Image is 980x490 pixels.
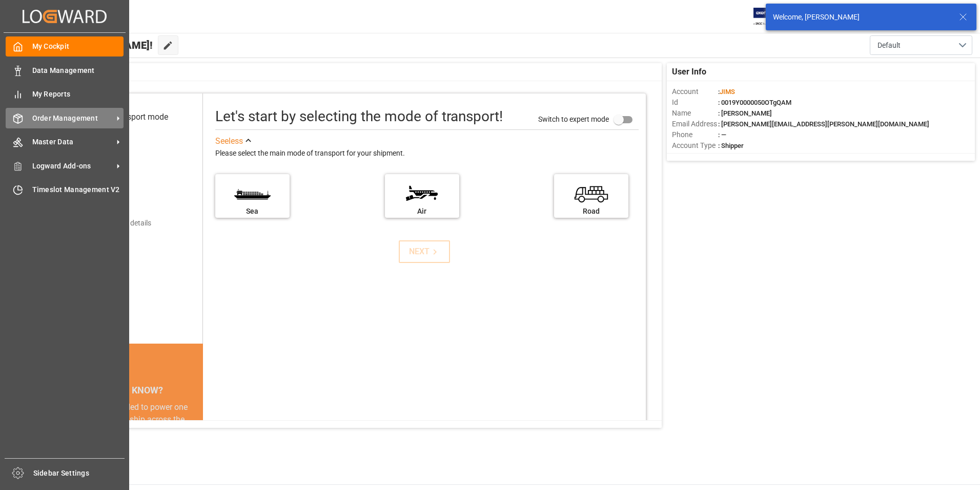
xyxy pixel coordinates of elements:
div: Sea [220,206,284,217]
span: : [PERSON_NAME] [718,109,772,117]
button: open menu [870,35,972,55]
div: Let's start by selecting the mode of transport! [215,106,503,127]
span: User Info [672,66,706,78]
span: Phone [672,129,718,140]
div: Add shipping details [87,218,151,229]
span: Hello [PERSON_NAME]! [43,35,153,55]
span: Email Address [672,119,718,129]
button: next slide / item [189,401,203,487]
div: Welcome, [PERSON_NAME] [773,12,949,23]
button: NEXT [399,240,450,263]
span: Logward Add-ons [32,161,113,172]
div: See less [215,135,243,147]
span: Sidebar Settings [33,468,125,479]
span: Name [672,108,718,119]
span: : — [718,131,726,139]
span: Data Management [32,65,124,76]
span: : Shipper [718,142,744,149]
div: Road [559,206,623,217]
span: Default [877,40,901,51]
div: Please select the main mode of transport for your shipment. [215,147,639,160]
span: Switch to expert mode [538,115,609,123]
span: My Cockpit [32,41,124,52]
a: My Cockpit [6,36,124,56]
span: JIMS [720,88,735,96]
span: Account [672,86,718,97]
div: NEXT [409,246,440,258]
a: Data Management [6,60,124,80]
span: Account Type [672,140,718,151]
img: Exertis%20JAM%20-%20Email%20Logo.jpg_1722504956.jpg [753,8,789,26]
span: : 0019Y0000050OTgQAM [718,99,791,106]
span: Timeslot Management V2 [32,184,124,195]
span: Id [672,97,718,108]
span: Order Management [32,113,113,124]
span: My Reports [32,89,124,100]
span: Master Data [32,137,113,147]
div: Air [390,206,454,217]
span: : [PERSON_NAME][EMAIL_ADDRESS][PERSON_NAME][DOMAIN_NAME] [718,120,929,128]
span: : [718,88,735,96]
a: Timeslot Management V2 [6,180,124,200]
